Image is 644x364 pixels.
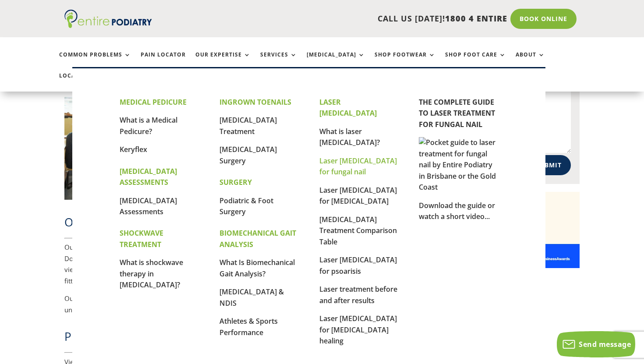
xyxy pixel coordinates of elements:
a: Keryflex [120,145,147,154]
a: Book Online [510,9,577,29]
span: Send message [579,339,631,349]
strong: SURGERY [219,177,252,187]
a: Laser [MEDICAL_DATA] for [MEDICAL_DATA] [319,185,397,206]
a: What Is Biomechanical Gait Analysis? [219,258,295,279]
strong: [MEDICAL_DATA] ASSESSMENTS [120,166,177,187]
img: Pocket guide to laser treatment for fungal nail by Entire Podiatry in Brisbane or the Gold Coast [419,137,498,193]
a: Shop Footwear [375,52,435,71]
p: Our Chermside clinic features state of the art facilities and treatment technology including vide... [64,242,403,293]
a: [MEDICAL_DATA] Treatment [219,115,277,136]
a: Podiatric & Foot Surgery [219,196,273,217]
p: Our Chermside clinic offers a home visiting service for patients in the [GEOGRAPHIC_DATA] region ... [64,293,403,315]
a: What is shockwave therapy in [MEDICAL_DATA]? [120,258,183,290]
strong: MEDICAL PEDICURE [120,97,187,107]
a: Download the guide or watch a short video... [419,201,495,222]
span: 1800 4 ENTIRE [445,13,507,24]
a: [MEDICAL_DATA] Assessments [120,196,177,217]
a: THE COMPLETE GUIDE TO LASER TREATMENT FOR FUNGAL NAIL [419,97,495,129]
a: Services [260,52,297,71]
p: CALL US [DATE]! [183,13,507,25]
button: Submit [526,155,571,175]
strong: SHOCKWAVE TREATMENT [120,228,163,249]
a: [MEDICAL_DATA] Treatment Comparison Table [319,215,397,247]
button: Send message [557,331,635,357]
a: [MEDICAL_DATA] Surgery [219,145,277,166]
a: Laser [MEDICAL_DATA] for [MEDICAL_DATA] healing [319,314,397,346]
a: Laser treatment before and after results [319,284,397,305]
a: Laser [MEDICAL_DATA] for fungal nail [319,156,397,177]
a: Common Problems [59,52,131,71]
a: Athletes & Sports Performance [219,316,278,337]
a: What is laser [MEDICAL_DATA]? [319,127,380,148]
img: Chermside Podiatrist Entire Podiatry [64,97,219,200]
a: [MEDICAL_DATA] [307,52,365,71]
a: Pain Locator [141,52,186,71]
a: Shop Foot Care [445,52,506,71]
a: Entire Podiatry [64,21,152,30]
a: [MEDICAL_DATA] & NDIS [219,287,284,308]
img: logo (1) [64,10,152,28]
h2: Our facilities [64,214,403,234]
strong: BIOMECHANICAL GAIT ANALYSIS [219,228,296,249]
a: About [516,52,545,71]
a: Locations [59,73,103,92]
a: Our Expertise [195,52,251,71]
strong: LASER [MEDICAL_DATA] [319,97,377,118]
strong: INGROWN TOENAILS [219,97,291,107]
a: Laser [MEDICAL_DATA] for psoarisis [319,255,397,276]
a: What is a Medical Pedicure? [120,115,177,136]
h2: Prices & Payment Options [64,329,403,349]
